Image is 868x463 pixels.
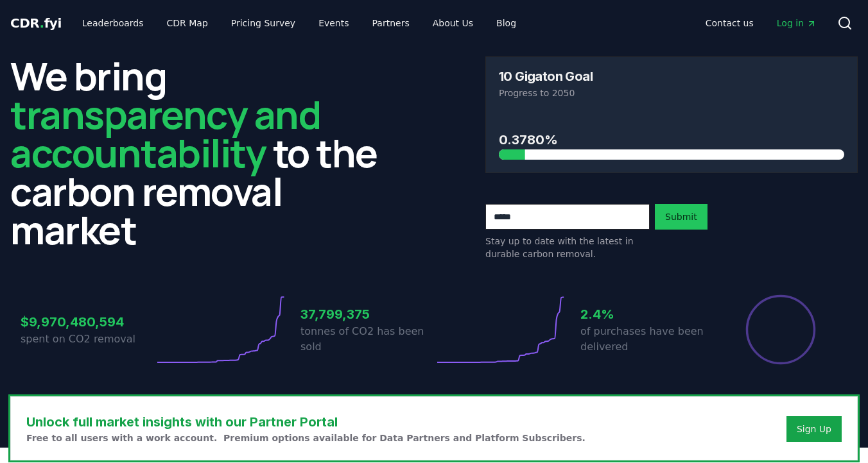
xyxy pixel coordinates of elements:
[21,332,154,347] p: spent on CO2 removal
[767,12,827,35] a: Log in
[580,324,714,355] p: of purchases have been delivered
[486,12,526,35] a: Blog
[362,12,420,35] a: Partners
[308,12,359,35] a: Events
[777,17,817,29] span: Log in
[695,12,764,35] a: Contact us
[655,204,707,230] button: Submit
[499,130,844,149] h3: 0.3780%
[300,324,434,355] p: tonnes of CO2 has been sold
[26,432,586,444] p: Free to all users with a work account. Premium options available for Data Partners and Platform S...
[21,312,154,332] h3: $9,970,480,594
[745,294,817,366] div: Percentage of sales delivered
[221,12,306,35] a: Pricing Survey
[157,12,218,35] a: CDR Map
[485,235,650,260] p: Stay up to date with the latest in durable carbon removal.
[10,56,383,249] h2: We bring to the carbon removal market
[499,70,593,83] h3: 10 Gigaton Goal
[580,305,714,324] h3: 2.4%
[786,416,842,442] button: Sign Up
[422,12,483,35] a: About Us
[10,15,62,31] span: CDR fyi
[40,15,44,31] span: .
[797,423,831,435] a: Sign Up
[10,88,320,179] span: transparency and accountability
[72,12,526,35] nav: Main
[499,87,844,99] p: Progress to 2050
[300,305,434,324] h3: 37,799,375
[10,14,62,32] a: CDR.fyi
[72,12,154,35] a: Leaderboards
[695,12,827,35] nav: Main
[26,412,586,432] h3: Unlock full market insights with our Partner Portal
